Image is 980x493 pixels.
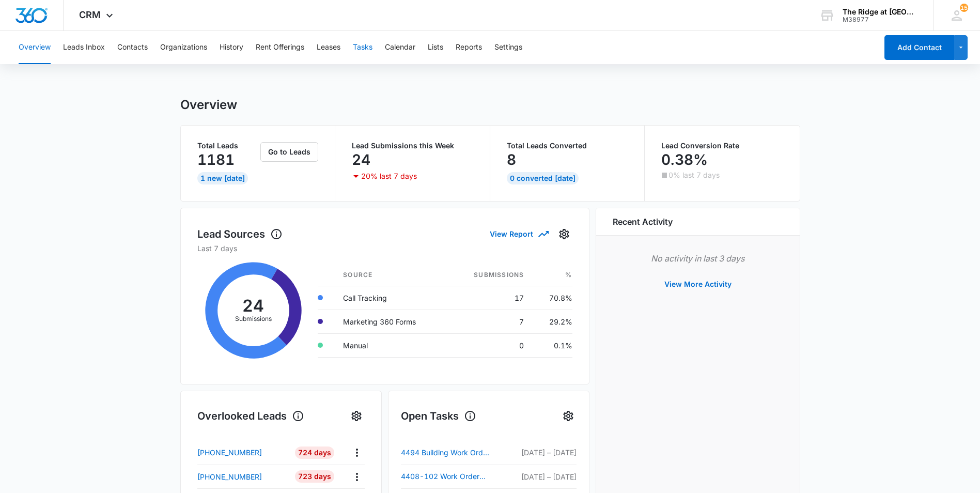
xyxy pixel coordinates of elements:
button: Settings [560,408,577,424]
button: Settings [556,226,572,242]
button: Rent Offerings [256,31,304,64]
td: 0.1% [532,333,572,357]
p: [DATE] – [DATE] [521,471,577,482]
button: Lists [428,31,443,64]
p: [PHONE_NUMBER] [197,471,262,482]
div: 723 Days [295,470,334,483]
a: Go to Leads [260,147,318,156]
th: % [532,264,572,286]
p: No activity in last 3 days [613,252,783,265]
button: Add Contact [884,35,954,60]
button: Organizations [160,31,207,64]
td: 0 [448,333,532,357]
div: 0 Converted [DATE] [507,172,579,184]
button: Contacts [117,31,148,64]
td: 70.8% [532,286,572,310]
p: 0.38% [661,151,708,168]
td: 17 [448,286,532,310]
p: Total Leads Converted [507,142,628,149]
p: [PHONE_NUMBER] [197,447,262,458]
p: 1181 [197,151,235,168]
div: account name [843,8,918,16]
div: notifications count [960,4,968,12]
h1: Lead Sources [197,226,283,242]
a: [PHONE_NUMBER] [197,471,288,482]
h6: Recent Activity [613,215,673,228]
div: 1 New [DATE] [197,172,248,184]
button: Actions [349,469,365,485]
h1: Overview [180,97,237,113]
button: Reports [456,31,482,64]
button: View Report [490,225,548,243]
a: 4494 Building Work Order Bikes outside of bulding [401,446,491,459]
button: Settings [494,31,522,64]
h1: Overlooked Leads [197,408,304,424]
button: View More Activity [654,272,742,297]
td: Marketing 360 Forms [335,310,448,333]
a: 4408-102 Work Order Scheduled [PERSON_NAME] [401,470,491,483]
p: Last 7 days [197,243,572,254]
span: CRM [79,9,101,20]
button: History [220,31,243,64]
p: Lead Conversion Rate [661,142,783,149]
p: 24 [352,151,370,168]
p: Total Leads [197,142,259,149]
button: Go to Leads [260,142,318,162]
button: Tasks [353,31,372,64]
p: Lead Submissions this Week [352,142,473,149]
a: [PHONE_NUMBER] [197,447,288,458]
p: 0% last 7 days [668,172,720,179]
button: Leases [317,31,340,64]
td: Call Tracking [335,286,448,310]
p: 8 [507,151,516,168]
div: 724 Days [295,446,334,459]
th: Source [335,264,448,286]
span: 15 [960,4,968,12]
p: 20% last 7 days [361,173,417,180]
button: Leads Inbox [63,31,105,64]
th: Submissions [448,264,532,286]
button: Calendar [385,31,415,64]
button: Overview [19,31,51,64]
button: Actions [349,444,365,460]
div: account id [843,16,918,23]
td: Manual [335,333,448,357]
h1: Open Tasks [401,408,476,424]
td: 7 [448,310,532,333]
p: [DATE] – [DATE] [521,447,577,458]
button: Settings [348,408,365,424]
td: 29.2% [532,310,572,333]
